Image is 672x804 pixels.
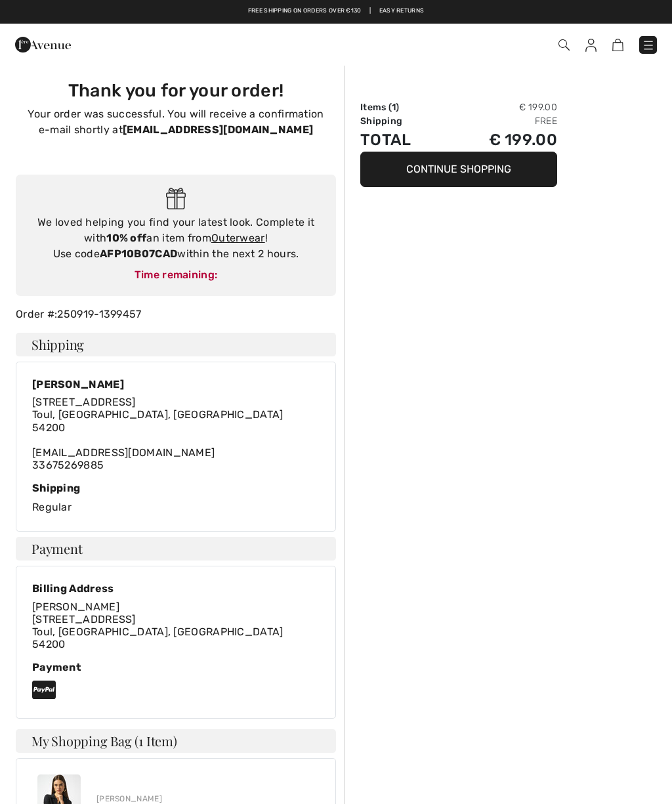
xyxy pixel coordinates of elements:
div: Shipping [32,482,320,494]
h4: Payment [16,537,336,561]
p: Your order was successful. You will receive a confirmation e-mail shortly at [24,106,328,138]
img: Search [558,39,570,51]
div: Billing Address [32,582,283,595]
h3: Thank you for your order! [24,80,328,101]
td: Total [360,128,444,152]
strong: [EMAIL_ADDRESS][DOMAIN_NAME] [123,123,313,136]
button: Continue Shopping [360,152,557,187]
span: 1 [392,102,396,113]
span: | [369,7,371,16]
a: Free shipping on orders over €130 [248,7,362,16]
div: Regular [32,482,320,515]
div: [EMAIL_ADDRESS][DOMAIN_NAME] [32,396,283,471]
td: € 199.00 [444,100,557,114]
strong: AFP10B07CAD [100,247,177,260]
td: € 199.00 [444,128,557,152]
span: [PERSON_NAME] [32,601,119,613]
a: Outerwear [211,232,265,244]
div: Time remaining: [29,267,323,283]
td: Shipping [360,114,444,128]
img: Menu [642,39,655,52]
a: Easy Returns [379,7,425,16]
strong: 10% off [106,232,146,244]
a: 33675269885 [32,459,104,471]
div: [PERSON_NAME] [32,378,283,391]
img: Gift.svg [166,188,186,209]
div: We loved helping you find your latest look. Complete it with an item from ! Use code within the n... [29,215,323,262]
span: [STREET_ADDRESS] Toul, [GEOGRAPHIC_DATA], [GEOGRAPHIC_DATA] 54200 [32,613,283,650]
img: 1ère Avenue [15,32,71,58]
h4: My Shopping Bag (1 Item) [16,729,336,753]
td: Items ( ) [360,100,444,114]
a: 1ère Avenue [15,37,71,50]
div: Order #: [8,307,344,322]
td: Free [444,114,557,128]
div: Payment [32,661,320,673]
img: Shopping Bag [612,39,623,51]
a: 250919-1399457 [57,308,141,320]
img: My Info [585,39,597,52]
h4: Shipping [16,333,336,356]
span: [STREET_ADDRESS] Toul, [GEOGRAPHIC_DATA], [GEOGRAPHIC_DATA] 54200 [32,396,283,433]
